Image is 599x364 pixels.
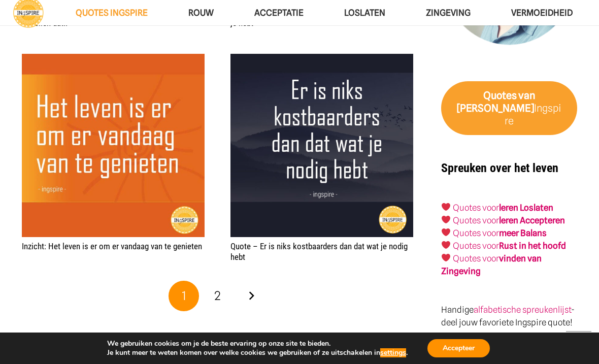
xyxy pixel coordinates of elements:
img: ❤ [442,203,450,211]
strong: Quotes [483,89,517,102]
p: Handige - deel jouw favoriete Ingspire quote! [441,304,577,329]
span: VERMOEIDHEID [511,8,573,18]
strong: van [PERSON_NAME] [457,89,536,114]
span: ROUW [188,8,214,18]
a: Inzicht: Het leven is er om er vandaag van te genieten [22,54,205,237]
span: 1 [182,288,186,303]
a: Quote – Er is niks kostbaarders dan dat wat je nodig hebt [230,54,413,237]
img: ❤ [442,241,450,249]
button: Accepteer [427,339,490,357]
a: Quotes voor [453,203,499,213]
a: leren Accepteren [499,215,565,225]
a: Quotes voorRust in het hoofd [453,241,566,251]
span: Loslaten [344,8,385,18]
span: Pagina 1 [169,281,199,311]
p: We gebruiken cookies om je de beste ervaring op onze site te bieden. [107,339,408,348]
a: Quotes voor [453,215,499,225]
a: Inzicht: Het leven is er om er vandaag van te genieten [22,241,202,251]
img: ❤ [442,253,450,262]
span: Zingeving [426,8,471,18]
strong: meer Balans [499,228,547,238]
img: Citaat: Er is niks kostbaarders dan dat wat je nodig hebt - Quote van inge ingspire.nl over dankb... [230,54,413,237]
span: QUOTES INGSPIRE [76,8,148,18]
p: Je kunt meer te weten komen over welke cookies we gebruiken of ze uitschakelen in . [107,348,408,357]
img: Het leven is er om er vandaag van te genieten - Pluk de dag quote ingspire citaat [22,54,205,237]
img: ❤ [442,228,450,237]
span: 2 [214,288,221,303]
strong: Spreuken over het leven [441,161,558,175]
a: Terug naar top [566,331,591,356]
a: alfabetische spreukenlijst [474,305,571,315]
span: Acceptatie [254,8,304,18]
a: Quote – Er is niks kostbaarders dan dat wat je nodig hebt [230,241,408,261]
a: Quotes voormeer Balans [453,228,547,238]
strong: vinden van Zingeving [441,253,541,276]
a: Pagina 2 [203,281,233,311]
a: Quotes voorvinden van Zingeving [441,253,541,276]
img: ❤ [442,215,450,224]
a: Quotes van [PERSON_NAME]Ingspire [441,81,577,135]
button: settings [380,348,406,357]
a: leren Loslaten [499,203,553,213]
strong: Rust in het hoofd [499,241,566,251]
